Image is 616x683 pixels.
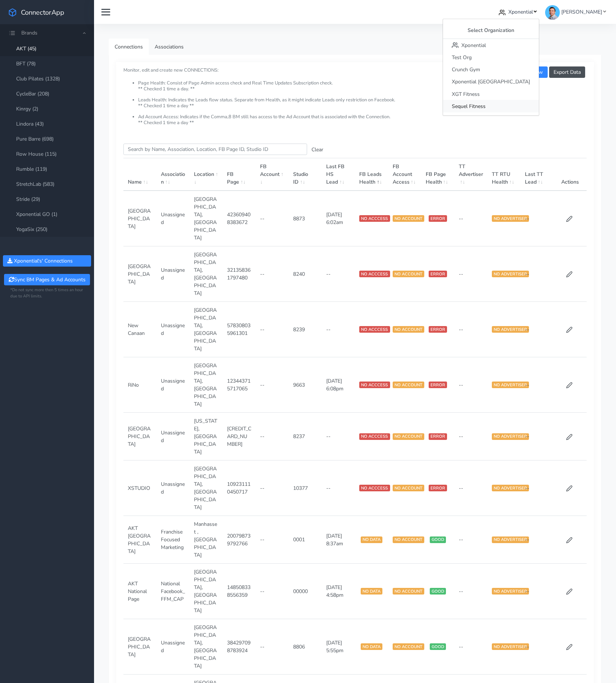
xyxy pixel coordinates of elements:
[429,433,447,440] span: ERROR
[289,357,322,413] td: 9663
[496,5,540,19] a: Xponential
[520,158,554,191] th: Last TT Lead
[430,536,446,543] span: GOOD
[223,246,256,302] td: 321358361797480
[492,382,529,388] span: NO ADVERTISER
[256,302,289,357] td: --
[123,516,156,564] td: AKT [GEOGRAPHIC_DATA]
[561,8,602,15] span: [PERSON_NAME]
[190,302,223,357] td: [GEOGRAPHIC_DATA],[GEOGRAPHIC_DATA]
[138,80,587,97] li: Page Health: Consist of Page Admin access check and Real Time Updates Subscription check. ** Chec...
[508,8,533,15] span: Xponential
[520,191,554,246] td: --
[138,114,587,126] li: Ad Account Access: Indicates if the Comma,8 BM still has access to the Ad Account that is associa...
[492,326,529,333] span: NO ADVERTISER
[190,357,223,413] td: [GEOGRAPHIC_DATA],[GEOGRAPHIC_DATA]
[452,91,480,98] span: XGT Fitness
[10,287,84,300] small: *Do not sync more then 5 times an hour due to API limits.
[322,413,355,460] td: --
[359,433,390,440] span: NO ACCCESS
[223,357,256,413] td: 123443715717065
[156,357,190,413] td: Unassigned
[190,516,223,564] td: Manhasset ,[GEOGRAPHIC_DATA]
[223,619,256,675] td: 384297098783924
[520,357,554,413] td: --
[223,302,256,357] td: 578308035961301
[361,643,382,650] span: NO DATA
[492,485,529,491] span: NO ADVERTISER
[289,413,322,460] td: 8237
[452,54,472,61] span: Test Org
[289,460,322,516] td: 10377
[429,326,447,333] span: ERROR
[361,536,382,543] span: NO DATA
[123,246,156,302] td: [GEOGRAPHIC_DATA]
[454,158,487,191] th: TT Advertiser
[223,516,256,564] td: 200798739792766
[223,564,256,619] td: 148508338556359
[190,158,223,191] th: Location
[454,460,487,516] td: --
[256,191,289,246] td: --
[123,413,156,460] td: [GEOGRAPHIC_DATA]
[156,460,190,516] td: Unassigned
[520,619,554,675] td: --
[3,255,91,267] button: Xponential's' Connections
[4,274,90,285] button: Sync BM Pages & Ad Accounts
[289,246,322,302] td: 8240
[149,39,190,55] a: Associations
[430,643,446,650] span: GOOD
[554,158,587,191] th: Actions
[256,413,289,460] td: --
[289,564,322,619] td: 00000
[393,271,424,277] span: NO ACCOUNT
[289,191,322,246] td: 8873
[21,29,37,36] span: Brands
[549,66,585,78] button: Export Data
[393,382,424,388] span: NO ACCOUNT
[223,158,256,191] th: FB Page
[429,485,447,491] span: ERROR
[322,357,355,413] td: [DATE] 6:08pm
[454,619,487,675] td: --
[492,588,529,595] span: NO ADVERTISER
[421,158,454,191] th: FB Page Health
[256,619,289,675] td: --
[123,144,307,155] input: enter text you want to search
[289,516,322,564] td: 0001
[355,158,388,191] th: FB Leads Health
[359,382,390,388] span: NO ACCCESS
[461,42,486,49] span: Xponential
[393,215,424,222] span: NO ACCOUNT
[289,158,322,191] th: Studio ID
[520,246,554,302] td: --
[123,460,156,516] td: XSTUDIO
[322,619,355,675] td: [DATE] 5:55pm
[452,103,486,110] span: Sequel Fitness
[388,158,421,191] th: FB Account Access
[454,516,487,564] td: --
[454,246,487,302] td: --
[289,619,322,675] td: 8806
[454,191,487,246] td: --
[156,246,190,302] td: Unassigned
[256,564,289,619] td: --
[359,326,390,333] span: NO ACCCESS
[223,460,256,516] td: 109231110450717
[156,564,190,619] td: National Facebook_FFM_CAP
[256,357,289,413] td: --
[256,246,289,302] td: --
[223,413,256,460] td: [CREDIT_CARD_NUMBER]
[393,536,424,543] span: NO ACCOUNT
[452,66,480,73] span: Crunch Gym
[322,191,355,246] td: [DATE] 6:02am
[123,191,156,246] td: [GEOGRAPHIC_DATA]
[123,158,156,191] th: Name
[492,433,529,440] span: NO ADVERTISER
[429,215,447,222] span: ERROR
[123,564,156,619] td: AKT National Page
[156,413,190,460] td: Unassigned
[322,246,355,302] td: --
[123,357,156,413] td: RiNo
[156,302,190,357] td: Unassigned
